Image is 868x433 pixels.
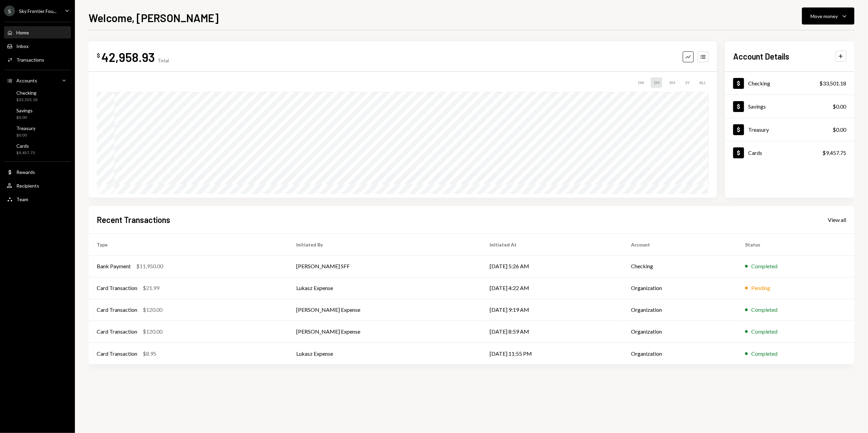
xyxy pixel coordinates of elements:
[16,196,28,202] div: Team
[16,115,33,121] div: $0.00
[16,183,39,189] div: Recipients
[158,58,169,63] div: Total
[4,5,15,16] div: S
[97,306,137,314] div: Card Transaction
[97,284,137,292] div: Card Transaction
[623,277,737,299] td: Organization
[725,118,854,141] a: Treasury$0.00
[16,132,35,138] div: $0.00
[822,149,846,157] div: $9,457.75
[833,126,846,134] div: $0.00
[666,77,678,88] div: 3M
[89,234,288,255] th: Type
[97,262,131,270] div: Bank Payment
[4,26,71,38] a: Home
[4,88,71,104] a: Checking$33,501.18
[4,40,71,52] a: Inbox
[725,95,854,118] a: Savings$0.00
[751,350,777,358] div: Completed
[482,299,623,321] td: [DATE] 9:19 AM
[482,277,623,299] td: [DATE] 4:22 AM
[16,150,35,156] div: $9,457.75
[802,7,854,25] button: Move money
[19,8,57,14] div: Sky Frontier Fou...
[4,141,71,157] a: Cards$9,457.75
[143,350,156,358] div: $8.95
[4,106,71,122] a: Savings$0.00
[4,74,71,86] a: Accounts
[97,350,137,358] div: Card Transaction
[748,126,769,133] div: Treasury
[143,306,162,314] div: $120.00
[288,299,482,321] td: [PERSON_NAME] Expense
[651,77,662,88] div: 1M
[4,179,71,192] a: Recipients
[288,255,482,277] td: [PERSON_NAME] SFF
[143,327,162,336] div: $120.00
[623,342,737,364] td: Organization
[16,78,37,83] div: Accounts
[16,97,37,103] div: $33,501.18
[97,214,170,225] h2: Recent Transactions
[97,52,100,59] div: $
[810,13,838,20] div: Move money
[725,72,854,95] a: Checking$33,501.18
[696,77,709,88] div: ALL
[16,125,35,131] div: Treasury
[748,149,762,156] div: Cards
[748,80,770,86] div: Checking
[16,143,35,149] div: Cards
[16,43,29,49] div: Inbox
[4,53,71,66] a: Transactions
[97,327,137,336] div: Card Transaction
[16,30,29,35] div: Home
[288,277,482,299] td: Lukasz Expense
[89,11,219,25] h1: Welcome, [PERSON_NAME]
[101,49,155,65] div: 42,958.93
[833,102,846,111] div: $0.00
[482,234,623,255] th: Initiated At
[725,141,854,164] a: Cards$9,457.75
[143,284,159,292] div: $21.99
[288,342,482,364] td: Lukasz Expense
[16,169,35,175] div: Rewards
[635,77,647,88] div: 1W
[733,51,789,62] h2: Account Details
[819,79,846,87] div: $33,501.18
[4,123,71,140] a: Treasury$0.00
[751,262,777,270] div: Completed
[16,57,44,63] div: Transactions
[623,234,737,255] th: Account
[623,299,737,321] td: Organization
[16,90,37,96] div: Checking
[482,342,623,364] td: [DATE] 11:55 PM
[828,216,846,223] a: View all
[737,234,854,255] th: Status
[4,193,71,205] a: Team
[623,255,737,277] td: Checking
[751,306,777,314] div: Completed
[16,108,33,113] div: Savings
[288,234,482,255] th: Initiated By
[682,77,692,88] div: 1Y
[748,103,766,110] div: Savings
[4,166,71,178] a: Rewards
[751,284,770,292] div: Pending
[828,216,846,223] div: View all
[751,327,777,336] div: Completed
[482,321,623,342] td: [DATE] 8:59 AM
[623,321,737,342] td: Organization
[288,321,482,342] td: [PERSON_NAME] Expense
[482,255,623,277] td: [DATE] 5:26 AM
[136,262,163,270] div: $11,950.00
